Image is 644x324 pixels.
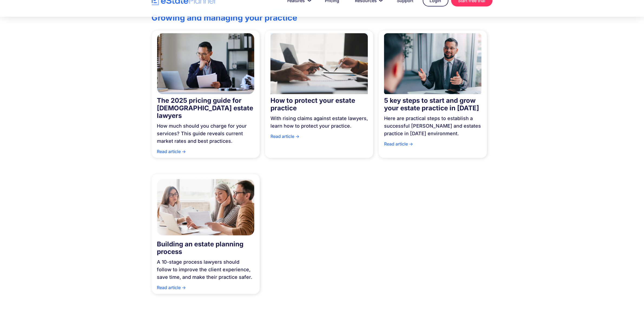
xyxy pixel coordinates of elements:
div: How to protect your estate practice [270,97,368,112]
strong: 5 key steps to start and grow your estate practice in [DATE] [384,97,479,112]
div: Building an estate planning process [157,240,255,256]
div: Here are practical steps to establish a successful [PERSON_NAME] and estates practice in [DATE] e... [384,112,481,140]
div: With rising claims against estate lawyers, learn how to protect your practice. [270,112,368,133]
div: Read article -> [270,133,368,143]
a: 5 key steps to start and grow your estate practice in [DATE]Here are practical steps to establish... [379,31,487,158]
div: How much should you charge for your services? This guide reveals current market rates and best pr... [157,120,255,148]
div: Read article -> [384,140,481,150]
a: The 2025 pricing guide for [DEMOGRAPHIC_DATA] estate lawyersHow much should you charge for your s... [152,31,260,158]
a: Building an estate planning processA 10-stage process lawyers should follow to improve the client... [152,174,260,294]
div: Read article -> [157,284,255,294]
strong: The 2025 pricing guide for [DEMOGRAPHIC_DATA] estate lawyers [157,97,253,120]
div: Read article -> [157,148,255,158]
h2: Growing and managing your practice [152,13,305,22]
div: A 10-stage process lawyers should follow to improve the client experience, save time, and make th... [157,256,255,284]
a: How to protect your estate practiceWith rising claims against estate lawyers, learn how to protec... [265,31,373,158]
